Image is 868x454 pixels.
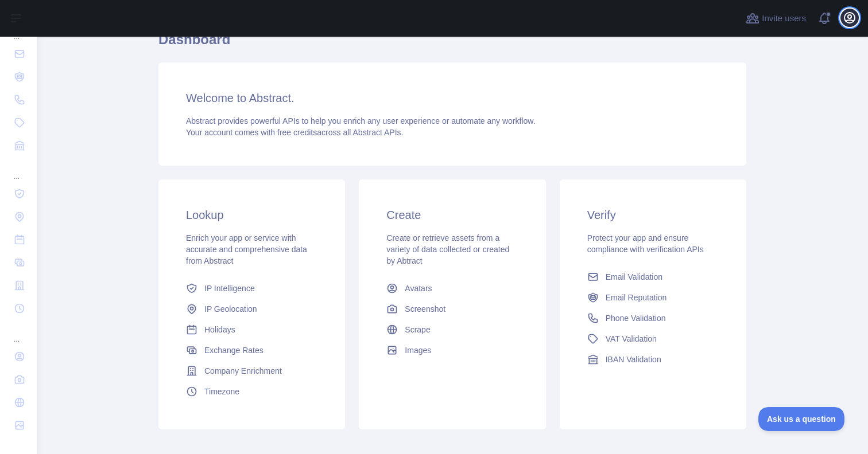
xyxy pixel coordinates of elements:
a: Exchange Rates [181,340,322,361]
span: Phone Validation [606,312,666,324]
span: Holidays [204,324,235,335]
a: Timezone [181,381,322,402]
span: Company Enrichment [204,365,282,377]
div: ... [9,321,28,344]
a: Images [382,340,522,361]
span: free credits [277,128,317,137]
span: Scrape [405,324,430,335]
iframe: Toggle Customer Support [758,407,845,431]
span: Exchange Rates [204,345,263,356]
a: Holidays [181,319,322,340]
span: Protect your app and ensure compliance with verification APIs [587,233,704,254]
a: IBAN Validation [583,349,723,370]
a: Scrape [382,319,522,340]
span: Enrich your app or service with accurate and comprehensive data from Abstract [186,233,307,265]
h3: Create [386,207,518,223]
h3: Lookup [186,207,317,223]
span: Invite users [762,12,806,25]
span: Create or retrieve assets from a variety of data collected or created by Abtract [386,233,509,265]
h1: Dashboard [158,30,746,58]
span: IBAN Validation [606,354,661,365]
span: Images [405,345,431,356]
span: Your account comes with across all Abstract APIs. [186,128,403,137]
span: Screenshot [405,303,445,315]
a: IP Intelligence [181,278,322,299]
a: VAT Validation [583,328,723,349]
span: Email Reputation [606,292,667,303]
h3: Welcome to Abstract. [186,90,719,106]
button: Invite users [743,9,808,28]
div: ... [9,158,28,181]
span: Abstract provides powerful APIs to help you enrich any user experience or automate any workflow. [186,116,536,126]
span: IP Intelligence [204,283,255,294]
a: Screenshot [382,299,522,319]
a: Phone Validation [583,308,723,328]
a: Email Validation [583,267,723,287]
span: VAT Validation [606,333,657,345]
span: Email Validation [606,271,662,283]
span: Avatars [405,283,432,294]
a: Email Reputation [583,287,723,308]
span: IP Geolocation [204,303,257,315]
a: Avatars [382,278,522,299]
span: Timezone [204,386,239,397]
h3: Verify [587,207,719,223]
a: Company Enrichment [181,361,322,381]
a: IP Geolocation [181,299,322,319]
